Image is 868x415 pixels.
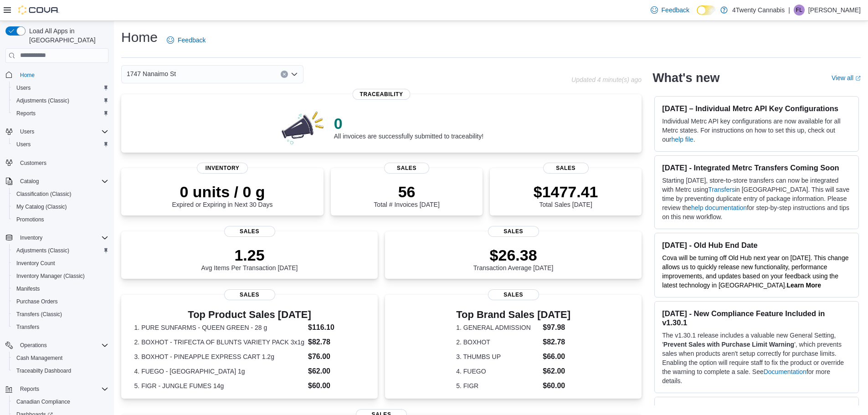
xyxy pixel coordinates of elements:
[16,176,108,187] span: Catalog
[796,5,802,15] span: FL
[662,5,689,15] span: Feedback
[13,201,108,212] span: My Catalog (Classic)
[13,258,108,269] span: Inventory Count
[201,246,298,264] p: 1.25
[16,247,69,254] span: Adjustments (Classic)
[671,136,693,143] a: help file
[9,364,112,377] button: Traceabilty Dashboard
[353,89,411,100] span: Traceability
[279,109,327,145] img: 0
[9,138,112,151] button: Users
[172,183,273,201] p: 0 units / 0 g
[662,176,851,221] p: Starting [DATE], store-to-store transfers can now be integrated with Metrc using in [GEOGRAPHIC_D...
[291,71,298,78] button: Open list of options
[9,270,112,282] button: Inventory Manager (Classic)
[855,76,861,81] svg: External link
[13,245,73,256] a: Adjustments (Classic)
[308,380,365,391] dd: $60.00
[224,226,275,237] span: Sales
[16,110,36,117] span: Reports
[13,108,39,119] a: Reports
[16,311,62,318] span: Transfers (Classic)
[20,128,34,135] span: Users
[13,189,75,200] a: Classification (Classic)
[16,84,31,92] span: Users
[16,232,46,243] button: Inventory
[308,337,365,348] dd: $82.78
[456,338,539,347] dt: 2. BOXHOT
[16,398,70,405] span: Canadian Compliance
[13,95,73,106] a: Adjustments (Classic)
[16,203,67,210] span: My Catalog (Classic)
[26,26,108,45] span: Load All Apps in [GEOGRAPHIC_DATA]
[13,365,108,376] span: Traceabilty Dashboard
[9,244,112,257] button: Adjustments (Classic)
[543,351,570,362] dd: $66.00
[334,114,483,133] p: 0
[543,366,570,377] dd: $62.00
[134,323,304,332] dt: 1. PURE SUNFARMS - QUEEN GREEN - 28 g
[543,322,570,333] dd: $97.98
[473,246,554,264] p: $26.38
[308,351,365,362] dd: $76.00
[16,272,85,280] span: Inventory Manager (Classic)
[16,216,44,223] span: Promotions
[16,340,51,351] button: Operations
[13,139,34,150] a: Users
[456,352,539,361] dt: 3. THUMBS UP
[534,183,598,201] p: $1477.41
[456,309,570,320] h3: Top Brand Sales [DATE]
[662,104,851,113] h3: [DATE] – Individual Metrc API Key Configurations
[662,241,851,250] h3: [DATE] - Old Hub End Date
[662,117,851,144] p: Individual Metrc API key configurations are now available for all Metrc states. For instructions ...
[197,163,248,174] span: Inventory
[13,396,74,407] a: Canadian Compliance
[543,337,570,348] dd: $82.78
[16,354,62,362] span: Cash Management
[16,126,38,137] button: Users
[134,367,304,376] dt: 4. FUEGO - [GEOGRAPHIC_DATA] 1g
[13,82,34,93] a: Users
[13,82,108,93] span: Users
[16,260,55,267] span: Inventory Count
[9,321,112,333] button: Transfers
[13,201,71,212] a: My Catalog (Classic)
[9,308,112,321] button: Transfers (Classic)
[662,163,851,172] h3: [DATE] - Integrated Metrc Transfers Coming Soon
[18,5,59,15] img: Cova
[16,126,108,137] span: Users
[662,309,851,327] h3: [DATE] - New Compliance Feature Included in v1.30.1
[178,36,205,45] span: Feedback
[224,289,275,300] span: Sales
[2,339,112,352] button: Operations
[20,159,46,167] span: Customers
[374,183,439,208] div: Total # Invoices [DATE]
[708,186,735,193] a: Transfers
[9,395,112,408] button: Canadian Compliance
[201,246,298,272] div: Avg Items Per Transaction [DATE]
[20,234,42,241] span: Inventory
[9,107,112,120] button: Reports
[543,163,589,174] span: Sales
[13,353,66,364] a: Cash Management
[13,139,108,150] span: Users
[20,178,39,185] span: Catalog
[488,226,539,237] span: Sales
[13,322,108,333] span: Transfers
[16,190,72,198] span: Classification (Classic)
[732,5,785,15] p: 4Twenty Cannabis
[334,114,483,140] div: All invoices are successfully submitted to traceability!
[13,245,108,256] span: Adjustments (Classic)
[571,76,642,83] p: Updated 4 minute(s) ago
[764,368,806,375] a: Documentation
[16,97,69,104] span: Adjustments (Classic)
[13,214,108,225] span: Promotions
[13,353,108,364] span: Cash Management
[281,71,288,78] button: Clear input
[9,257,112,270] button: Inventory Count
[13,271,108,282] span: Inventory Manager (Classic)
[20,385,39,393] span: Reports
[832,74,861,82] a: View allExternal link
[808,5,861,15] p: [PERSON_NAME]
